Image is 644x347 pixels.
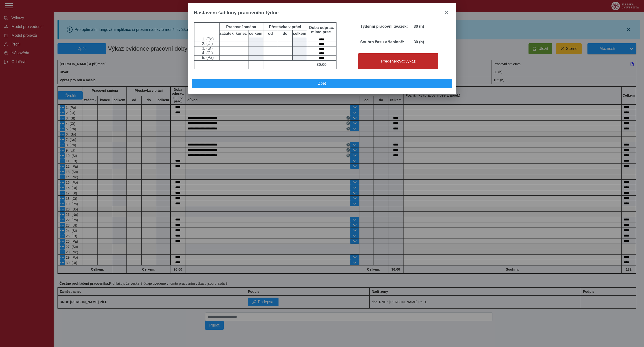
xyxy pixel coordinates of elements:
[201,42,213,46] span: 2. (Út)
[442,9,450,17] button: close
[307,63,336,67] b: 30:00
[263,31,278,36] b: od
[192,79,452,88] button: Zpět
[360,24,408,28] b: Týdenní pracovní úvazek:
[414,40,424,44] b: 30 (h)
[358,53,438,69] button: Přegenerovat výkaz
[220,31,234,36] b: začátek
[278,31,292,36] b: do
[234,31,249,36] b: konec
[249,31,263,36] b: celkem
[414,24,424,28] b: 30 (h)
[360,40,404,44] b: Souhrn času v šabloně:
[201,46,213,50] span: 3. (St)
[201,37,214,41] span: 1. (Po)
[201,55,214,60] span: 5. (Pá)
[226,25,256,29] b: Pracovní směna
[293,31,307,36] b: celkem
[201,51,213,55] span: 4. (Čt)
[269,25,301,29] b: Přestávka v práci
[194,10,279,16] span: Nastavení šablony pracovního týdne
[360,59,436,64] span: Přegenerovat výkaz
[308,26,335,34] b: Doba odprac. mimo prac.
[194,81,450,86] span: Zpět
